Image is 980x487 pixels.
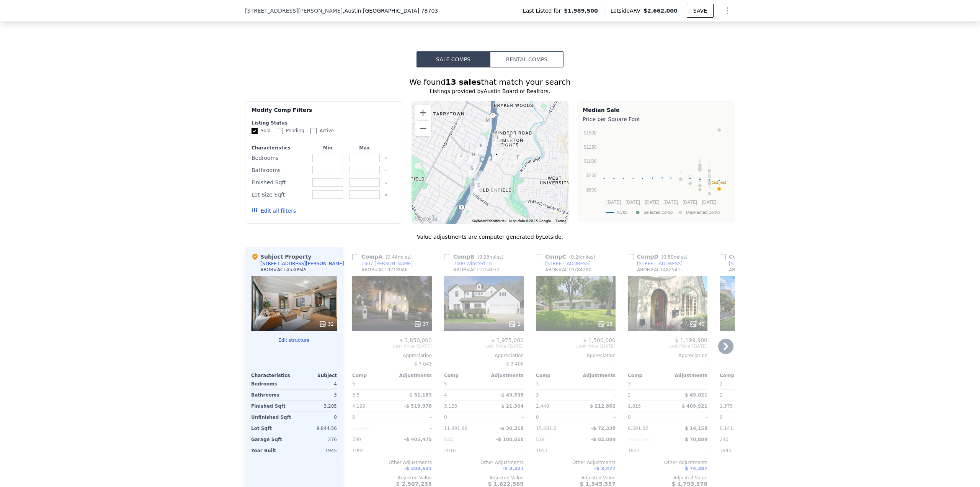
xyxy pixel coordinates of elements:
[669,412,707,423] div: -
[628,434,666,445] div: Unspecified
[720,415,723,420] span: 0
[352,403,365,409] span: 4,199
[444,437,453,442] span: 533
[499,392,524,398] span: -$ 49,538
[679,170,682,175] text: F
[384,193,387,197] button: Clear
[583,337,616,343] span: $ 1,500,000
[277,128,283,134] input: Pending
[361,261,413,267] div: 1607 [PERSON_NAME]
[720,253,782,261] div: Comp E
[444,475,524,481] div: Adjusted Value
[489,148,504,167] div: 2401 Jarratt Ave
[628,343,707,349] span: Last Price [DATE]
[628,261,683,267] a: [STREET_ADDRESS]
[444,253,506,261] div: Comp B
[474,254,506,260] span: ( miles)
[628,445,666,456] div: 1937
[245,77,735,87] div: We found that match your search
[505,361,524,367] span: -$ 3,408
[536,353,616,359] div: Appreciation
[444,261,492,267] a: 2400 Winsted Ln
[251,412,292,423] div: Unfinished Sqft
[296,390,337,400] div: 3
[444,390,482,400] div: 4
[387,254,398,260] span: 0.44
[536,359,616,369] div: -
[252,120,396,126] div: Listing Status
[352,445,390,456] div: 1992
[444,445,482,456] div: 2016
[484,372,524,379] div: Adjustments
[720,426,740,431] span: 6,141.96
[352,423,390,434] div: Unknown
[251,434,292,445] div: Garage Sqft
[564,7,598,15] span: $1,989,500
[598,320,612,328] div: 23
[685,466,707,471] span: $ 74,387
[394,445,432,456] div: -
[536,253,598,261] div: Comp C
[251,445,292,456] div: Year Built
[508,320,521,328] div: 1
[394,423,432,434] div: -
[689,174,691,179] text: E
[415,105,431,120] button: Zoom in
[260,267,307,273] div: ABOR # ACT4530945
[685,392,707,398] span: $ 49,021
[503,466,524,471] span: -$ 3,321
[628,459,707,466] div: Other Adjustments
[720,3,735,18] button: Show Options
[296,445,337,456] div: 1945
[668,372,707,379] div: Adjustments
[404,403,432,409] span: -$ 519,978
[720,403,733,409] span: 1,375
[245,87,735,95] div: Listings provided by Austin Board of Realtors .
[675,337,707,343] span: $ 1,199,900
[361,8,438,14] span: , [GEOGRAPHIC_DATA] 78703
[708,174,711,179] text: C
[394,379,432,389] div: -
[718,134,721,139] text: H
[595,466,616,471] span: -$ 3,477
[628,475,707,481] div: Adjusted Value
[296,379,337,389] div: 4
[394,412,432,423] div: -
[444,372,484,379] div: Comp
[251,253,311,261] div: Subject Property
[685,426,707,431] span: $ 14,158
[404,466,432,471] span: -$ 203,631
[708,172,711,177] text: D
[712,180,726,185] text: Subject
[479,254,490,260] span: 0.23
[474,139,488,158] div: 2400 Winsted Ln
[689,320,704,328] div: 40
[245,7,343,15] span: [STREET_ADDRESS][PERSON_NAME]
[251,372,294,379] div: Characteristics
[490,51,563,67] button: Rental Comps
[487,181,502,200] div: 1607 Pease Rd
[584,144,597,150] text: $1250
[545,267,591,273] div: ABOR # ACT9784280
[628,403,641,409] span: 1,815
[702,200,716,205] text: [DATE]
[586,187,597,193] text: $500
[644,210,673,215] text: Selected Comp
[503,129,518,148] div: 1413 Ethridge Ave
[511,150,525,169] div: 2408 Pemberton Pkwy
[252,189,308,200] div: Lot Size Sqft
[628,381,631,387] span: 3
[414,320,429,328] div: 37
[416,51,490,67] button: Sale Comps
[413,214,439,224] a: Open this area in Google Maps (opens a new window)
[252,152,308,163] div: Bedrooms
[465,161,479,180] div: 2005 Woodmont Ave
[536,372,576,379] div: Comp
[523,7,564,15] span: Last Listed for
[536,475,616,481] div: Adjusted Value
[453,261,492,267] div: 2400 Winsted Ln
[407,392,432,398] span: -$ 51,183
[384,181,387,184] button: Clear
[536,390,574,400] div: 3
[343,7,438,15] span: , Austin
